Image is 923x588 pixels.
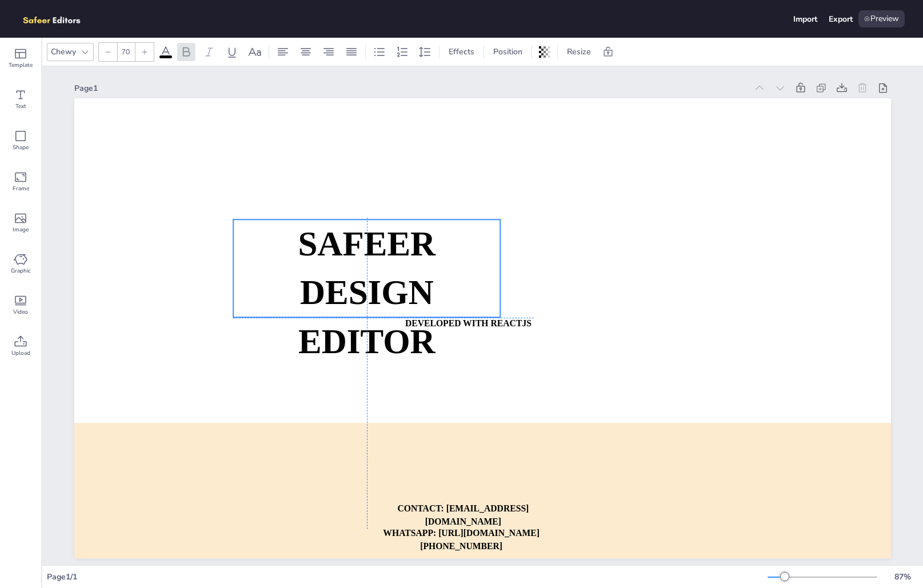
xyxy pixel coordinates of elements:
div: Page 1 [74,83,747,94]
strong: WHATSAPP: [URL][DOMAIN_NAME][PHONE_NUMBER] [383,528,540,551]
span: Video [13,307,28,317]
span: Resize [565,46,593,57]
strong: CONTACT: [EMAIL_ADDRESS][DOMAIN_NAME] [397,503,529,527]
span: Frame [13,184,29,193]
div: Preview [858,10,905,27]
span: Shape [13,143,29,152]
strong: DEVELOPED WITH REACTJS [405,318,532,328]
div: 87 % [889,571,916,582]
span: Position [491,46,525,57]
img: logo.png [18,10,97,27]
span: Upload [11,349,30,358]
span: Text [15,102,26,111]
div: Import [793,14,817,25]
span: Image [13,225,29,234]
div: Export [829,14,853,25]
strong: SAFEER [298,225,436,263]
span: Template [9,61,33,70]
div: Chewy [49,44,78,59]
span: Graphic [11,266,31,275]
strong: DESIGN EDITOR [298,273,435,360]
span: Effects [446,46,477,57]
div: Page 1 / 1 [47,571,768,582]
